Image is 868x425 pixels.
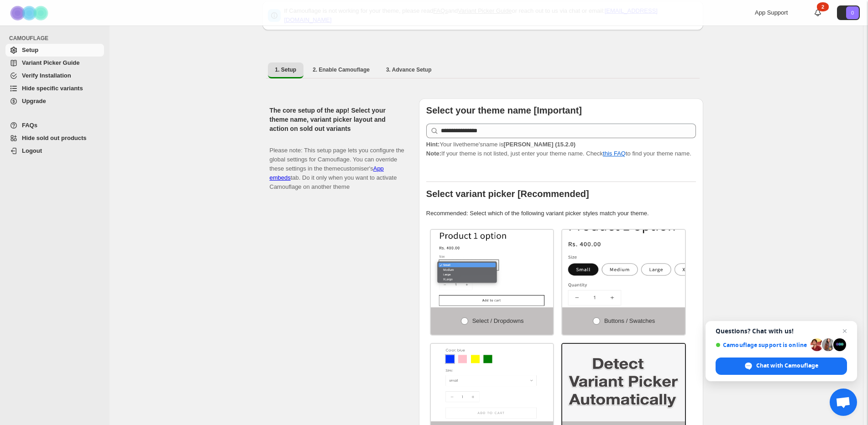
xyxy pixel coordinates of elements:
[837,5,860,20] button: Avatar with initials 0
[270,106,404,133] h2: The core setup of the app! Select your theme name, variant picker layout and action on sold out v...
[270,137,404,192] p: Please note: This setup page lets you configure the global settings for Camouflage. You can overr...
[5,82,104,95] a: Hide specific variants
[426,189,589,199] b: Select variant picker [Recommended]
[756,362,818,370] span: Chat with Camouflage
[7,0,53,26] img: Camouflage
[426,141,575,148] span: Your live theme's name is
[817,2,829,11] div: 2
[5,57,104,69] a: Variant Picker Guide
[22,72,71,79] span: Verify Installation
[22,98,46,104] span: Upgrade
[830,389,857,416] a: Open chat
[22,122,37,129] span: FAQs
[846,6,859,19] span: Avatar with initials 0
[851,10,854,16] text: 0
[5,145,104,157] a: Logout
[22,59,79,66] span: Variant Picker Guide
[5,69,104,82] a: Verify Installation
[5,119,104,132] a: FAQs
[716,327,847,335] span: Questions? Chat with us!
[313,66,370,73] span: 2. Enable Camouflage
[472,317,524,324] span: Select / Dropdowns
[426,141,440,148] strong: Hint:
[559,216,743,332] img: Buttons / Swatches
[426,140,696,158] p: If your theme is not listed, just enter your theme name. Check to find your theme name.
[426,150,441,157] strong: Note:
[716,342,807,348] span: Camouflage support is online
[716,358,847,375] span: Chat with Camouflage
[386,66,432,73] span: 3. Advance Setup
[431,344,554,421] img: Swatch and Dropdowns both
[426,105,582,115] b: Select your theme name [Important]
[604,317,655,324] span: Buttons / Swatches
[22,85,83,92] span: Hide specific variants
[9,35,105,42] span: CAMOUFLAGE
[755,9,788,16] span: App Support
[431,230,554,307] img: Select / Dropdowns
[22,135,87,141] span: Hide sold out products
[5,132,104,145] a: Hide sold out products
[503,141,575,148] strong: [PERSON_NAME] (15.2.0)
[22,147,42,154] span: Logout
[5,95,104,108] a: Upgrade
[813,8,822,17] a: 2
[22,47,38,53] span: Setup
[5,44,104,57] a: Setup
[275,66,297,73] span: 1. Setup
[426,209,696,218] p: Recommended: Select which of the following variant picker styles match your theme.
[603,150,626,157] a: this FAQ
[562,344,685,421] img: Detect Automatically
